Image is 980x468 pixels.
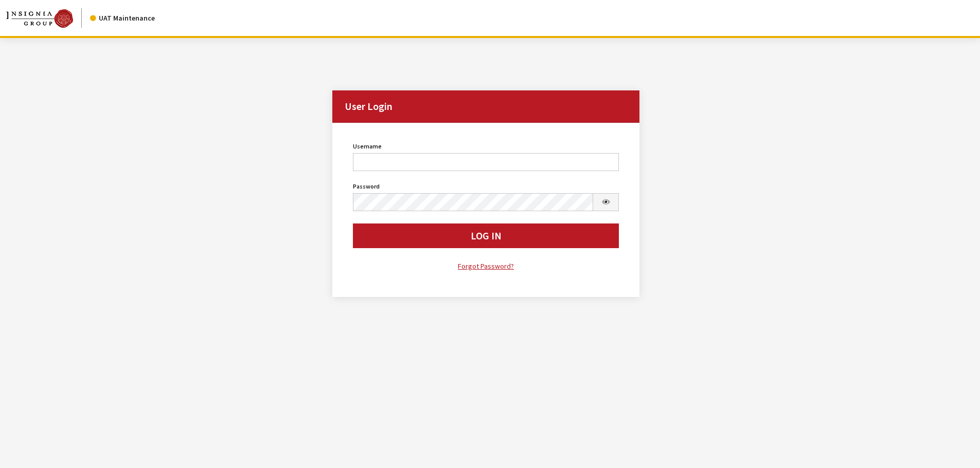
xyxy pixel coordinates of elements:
h2: User Login [332,90,640,123]
label: Password [353,182,380,191]
label: Username [353,142,382,151]
div: UAT Maintenance [90,13,155,24]
img: Catalog Maintenance [6,9,73,28]
button: Show Password [593,193,619,211]
button: Log In [353,223,619,248]
a: Insignia Group logo [6,8,90,28]
a: Forgot Password? [353,260,619,272]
